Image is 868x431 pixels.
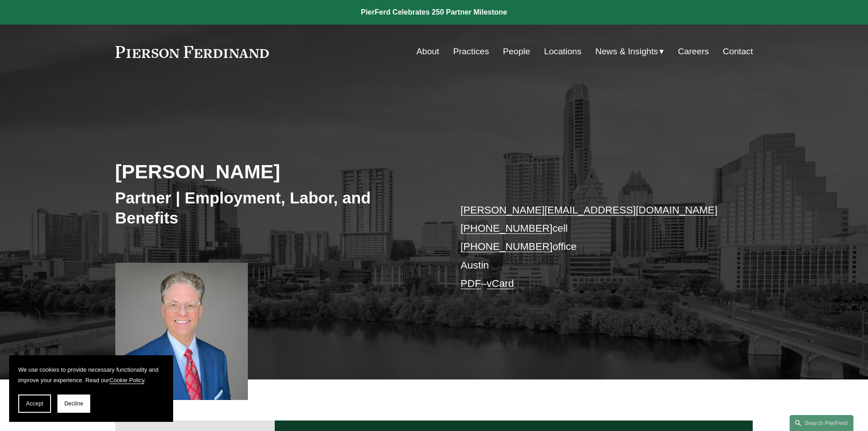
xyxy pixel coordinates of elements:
a: [PHONE_NUMBER] [461,241,553,252]
a: vCard [487,278,514,289]
a: [PHONE_NUMBER] [461,223,553,234]
a: Careers [678,43,709,60]
p: We use cookies to provide necessary functionality and improve your experience. Read our . [18,364,164,385]
p: cell office Austin – [461,201,726,293]
button: Decline [57,395,90,413]
a: About [416,43,439,60]
a: folder dropdown [596,43,664,60]
section: Cookie banner [9,355,173,422]
a: Locations [544,43,581,60]
a: Cookie Policy [109,377,144,384]
span: News & Insights [596,44,658,60]
span: Accept [26,400,43,407]
a: [PERSON_NAME][EMAIL_ADDRESS][DOMAIN_NAME] [461,204,718,216]
a: PDF [461,278,481,289]
a: Practices [453,43,489,60]
h2: [PERSON_NAME] [115,160,434,183]
button: Accept [18,395,51,413]
span: Decline [64,400,83,407]
a: People [503,43,530,60]
h3: Partner | Employment, Labor, and Benefits [115,188,434,228]
a: Contact [723,43,753,60]
a: Search this site [790,415,853,431]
